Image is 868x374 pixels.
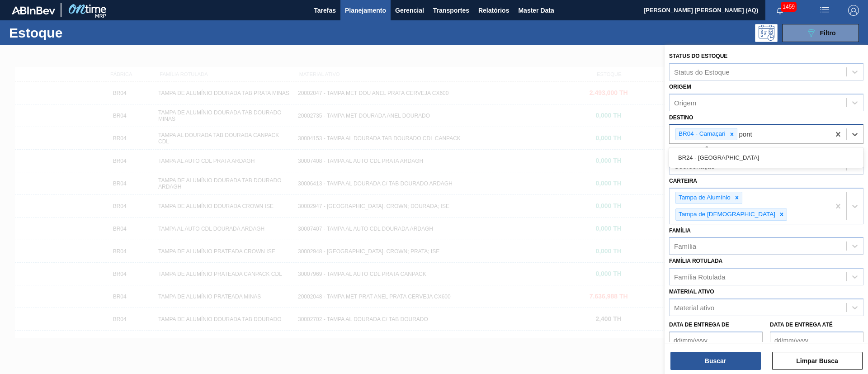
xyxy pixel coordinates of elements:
div: BR04 - Camaçari [676,128,727,140]
label: Status do Estoque [669,53,727,59]
label: Data de Entrega até [770,322,833,328]
span: Master Data [518,5,554,16]
h1: Estoque [9,28,144,38]
div: Tampa de [DEMOGRAPHIC_DATA] [676,209,777,220]
span: Planejamento [345,5,386,16]
div: Pogramando: nenhum usuário selecionado [755,24,778,42]
img: userActions [819,5,830,16]
label: Carteira [669,178,697,184]
button: Filtro [782,24,859,42]
div: Origem [674,99,696,106]
div: Família [674,242,696,250]
button: Notificações [765,4,794,17]
input: dd/mm/yyyy [669,331,763,350]
label: Coordenação [669,147,713,153]
span: Transportes [433,5,469,16]
span: Gerencial [395,5,424,16]
label: Destino [669,114,693,121]
span: Filtro [820,29,836,37]
span: 1459 [781,2,797,12]
label: Família [669,227,691,234]
div: Família Rotulada [674,273,725,281]
label: Data de Entrega de [669,322,729,328]
div: Tampa de Alumínio [676,192,732,204]
div: Material ativo [674,304,714,312]
label: Material ativo [669,289,714,295]
input: dd/mm/yyyy [770,331,863,350]
div: BR24 - [GEOGRAPHIC_DATA] [669,149,863,166]
div: Status do Estoque [674,68,730,76]
img: TNhmsLtSVTkK8tSr43FrP2fwEKptu5GPRR3wAAAABJRU5ErkJggg== [12,6,55,14]
label: Família Rotulada [669,258,722,264]
span: Tarefas [314,5,336,16]
span: Relatórios [478,5,509,16]
label: Origem [669,84,691,90]
img: Logout [848,5,859,16]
